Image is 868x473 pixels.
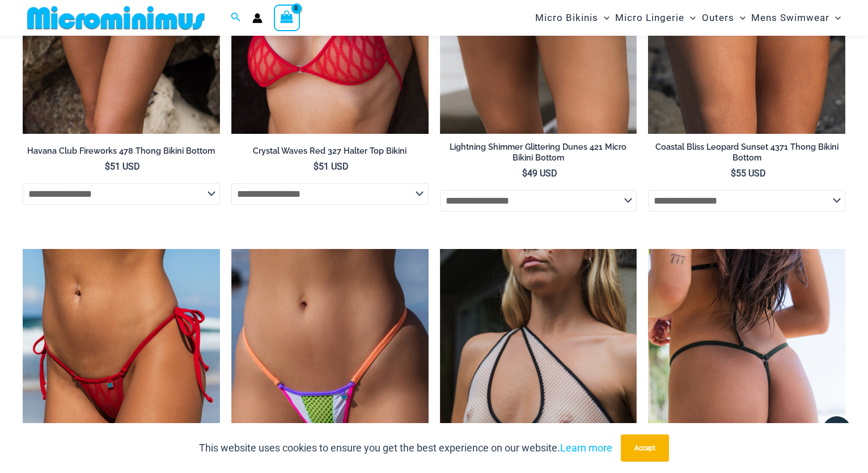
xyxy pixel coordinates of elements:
[829,3,841,32] span: Menu Toggle
[105,161,110,172] span: $
[535,3,598,32] span: Micro Bikinis
[23,5,209,31] img: MM SHOP LOGO FLAT
[684,3,696,32] span: Menu Toggle
[598,3,609,32] span: Menu Toggle
[23,146,220,157] h2: Havana Club Fireworks 478 Thong Bikini Bottom
[252,13,262,23] a: Account icon link
[314,161,349,172] bdi: 51 USD
[231,146,429,161] a: Crystal Waves Red 327 Halter Top Bikini
[648,142,845,163] h2: Coastal Bliss Leopard Sunset 4371 Thong Bikini Bottom
[731,168,736,179] span: $
[199,440,612,457] p: This website uses cookies to ensure you get the best experience on our website.
[612,3,698,32] a: Micro LingerieMenu ToggleMenu Toggle
[522,168,557,179] bdi: 49 USD
[231,11,241,25] a: Search icon link
[751,3,829,32] span: Mens Swimwear
[440,142,637,167] a: Lightning Shimmer Glittering Dunes 421 Micro Bikini Bottom
[440,142,637,163] h2: Lightning Shimmer Glittering Dunes 421 Micro Bikini Bottom
[748,3,844,32] a: Mens SwimwearMenu ToggleMenu Toggle
[23,146,220,161] a: Havana Club Fireworks 478 Thong Bikini Bottom
[702,3,734,32] span: Outers
[648,142,845,167] a: Coastal Bliss Leopard Sunset 4371 Thong Bikini Bottom
[522,168,527,179] span: $
[699,3,748,32] a: OutersMenu ToggleMenu Toggle
[560,442,612,454] a: Learn more
[314,161,319,172] span: $
[532,3,612,32] a: Micro BikinisMenu ToggleMenu Toggle
[615,3,684,32] span: Micro Lingerie
[231,146,429,157] h2: Crystal Waves Red 327 Halter Top Bikini
[621,434,669,462] button: Accept
[274,5,300,31] a: View Shopping Cart, empty
[105,161,140,172] bdi: 51 USD
[731,168,766,179] bdi: 55 USD
[734,3,746,32] span: Menu Toggle
[531,2,845,34] nav: Site Navigation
